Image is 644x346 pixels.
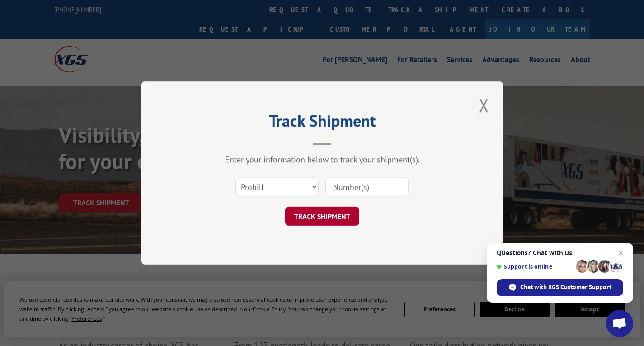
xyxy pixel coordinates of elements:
[325,177,409,196] input: Number(s)
[497,263,573,270] span: Support is online
[606,310,633,337] a: Open chat
[497,279,623,296] span: Chat with XGS Customer Support
[187,154,458,165] div: Enter your information below to track your shipment(s).
[285,207,359,226] button: TRACK SHIPMENT
[520,283,611,291] span: Chat with XGS Customer Support
[187,114,458,132] h2: Track Shipment
[497,249,623,256] span: Questions? Chat with us!
[476,93,492,118] button: Close modal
